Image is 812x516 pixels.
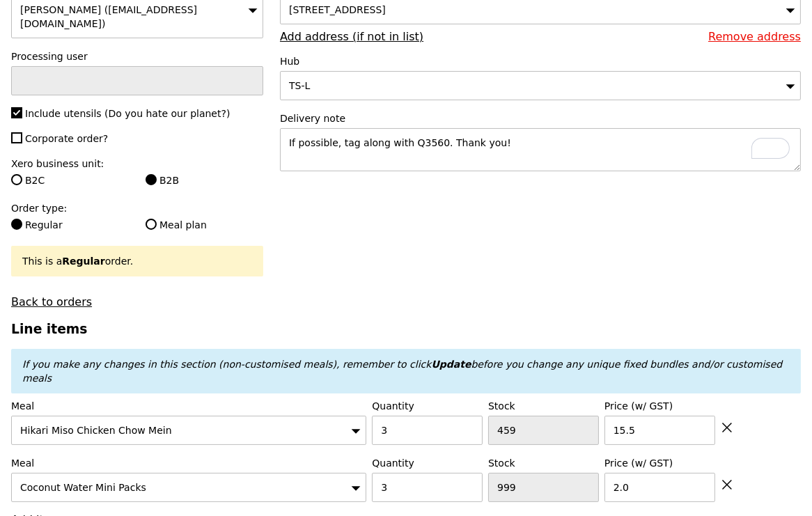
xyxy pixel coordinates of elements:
[431,359,471,370] b: Update
[11,399,366,413] label: Meal
[146,219,157,230] input: Meal plan
[146,173,263,187] label: B2B
[20,425,172,436] span: Hikari Miso Chicken Chow Mein
[11,132,22,143] input: Corporate order?
[708,30,801,43] a: Remove address
[604,399,715,413] label: Price (w/ GST)
[11,174,22,185] input: B2C
[488,456,599,470] label: Stock
[11,456,366,470] label: Meal
[11,173,129,187] label: B2C
[11,295,92,308] a: Back to orders
[372,399,483,413] label: Quantity
[11,107,22,118] input: Include utensils (Do you hate our planet?)
[20,4,197,29] span: [PERSON_NAME] ([EMAIL_ADDRESS][DOMAIN_NAME])
[25,133,108,144] span: Corporate order?
[289,80,310,91] span: TS-L
[372,456,483,470] label: Quantity
[11,218,129,232] label: Regular
[488,399,599,413] label: Stock
[280,54,801,68] label: Hub
[11,219,22,230] input: Regular
[11,201,263,215] label: Order type:
[20,482,146,493] span: Coconut Water Mini Packs
[280,30,423,43] a: Add address (if not in list)
[289,4,386,15] span: [STREET_ADDRESS]
[11,49,263,63] label: Processing user
[22,359,782,384] em: If you make any changes in this section (non-customised meals), remember to click before you chan...
[280,111,801,125] label: Delivery note
[604,456,715,470] label: Price (w/ GST)
[22,254,252,268] div: This is a order.
[280,128,801,171] textarea: To enrich screen reader interactions, please activate Accessibility in Grammarly extension settings
[11,157,263,171] label: Xero business unit:
[11,322,801,336] h3: Line items
[25,108,230,119] span: Include utensils (Do you hate our planet?)
[146,174,157,185] input: B2B
[62,256,104,267] b: Regular
[146,218,263,232] label: Meal plan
